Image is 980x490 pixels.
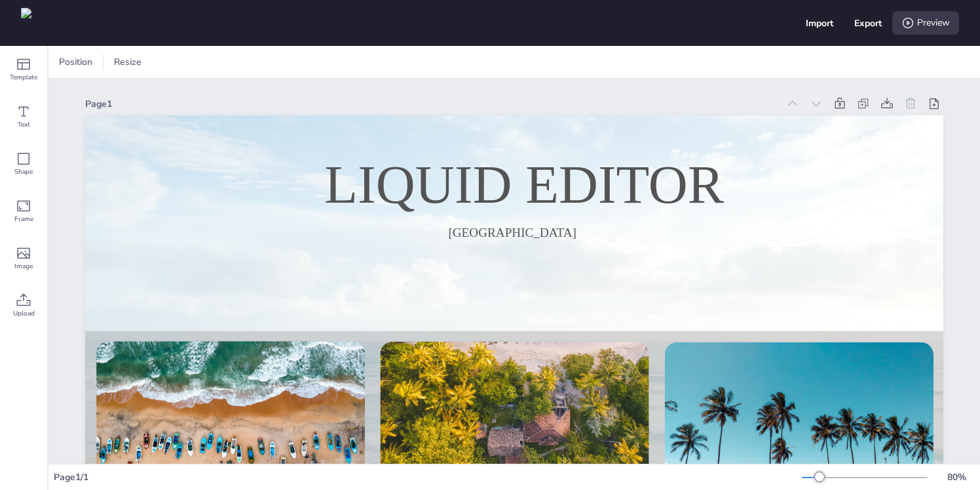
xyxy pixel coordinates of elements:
[14,167,33,177] span: Shape
[111,56,144,68] span: Resize
[892,11,959,35] div: Preview
[14,214,33,224] span: Frame
[13,308,35,319] span: Upload
[85,98,778,110] div: Page 1
[10,72,37,83] span: Template
[288,226,737,240] p: [GEOGRAPHIC_DATA]
[18,119,30,130] span: Text
[300,153,749,215] p: LIQUID EDITOR
[14,261,33,272] span: Image
[854,17,882,30] div: Export
[54,471,802,483] div: Page 1 / 1
[21,8,31,18] img: logo.png
[806,17,833,30] div: Import
[56,56,95,68] span: Position
[941,471,972,483] div: 80 %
